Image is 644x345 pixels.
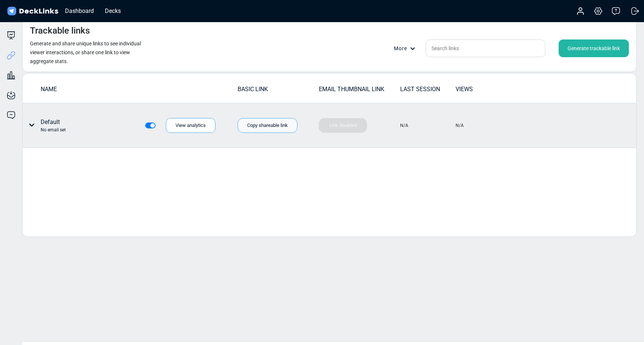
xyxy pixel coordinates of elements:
[318,84,400,97] td: EMAIL THUMBNAIL LINK
[30,25,90,36] h4: Trackable links
[30,41,141,64] small: Generate and share unique links to see individual viewer interactions, or share one link to view ...
[41,118,66,133] div: Default
[400,85,455,94] div: LAST SESSION
[41,85,237,94] div: NAME
[456,85,510,94] div: VIEWS
[61,6,98,15] div: Dashboard
[400,122,408,129] div: N/A
[41,127,66,133] div: No email set
[426,39,545,57] input: Search links
[237,84,318,97] td: BASIC LINK
[394,45,420,52] div: More
[101,6,125,15] div: Decks
[238,118,297,133] div: Copy shareable link
[6,6,59,17] img: DeckLinks
[559,39,629,57] div: Generate trackable link
[166,118,215,133] div: View analytics
[456,122,464,129] div: N/A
